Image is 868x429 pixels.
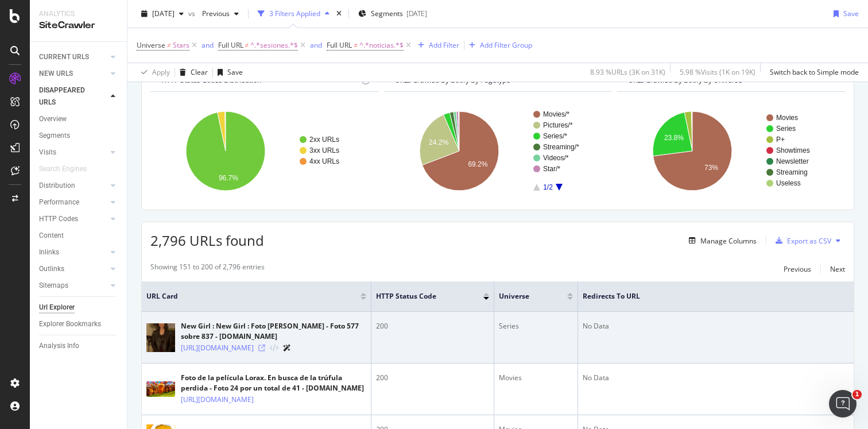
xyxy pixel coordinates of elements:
[617,101,845,201] svg: A chart.
[137,40,165,50] span: Universe
[543,154,569,162] text: Videos/*
[464,38,532,52] button: Add Filter Group
[468,160,487,168] text: 69.2%
[543,143,579,151] text: Streaming/*
[771,231,831,250] button: Export as CSV
[830,264,845,274] div: Next
[39,68,107,80] a: NEW URLS
[499,321,573,331] div: Series
[354,5,432,23] button: Segments[DATE]
[181,394,254,405] a: [URL][DOMAIN_NAME]
[150,262,265,276] div: Showing 151 to 200 of 2,796 entries
[150,231,264,250] span: 2,796 URLs found
[181,373,366,393] div: Foto de la película Lorax. En busca de la trúfula perdida - Foto 24 por un total de 41 - [DOMAIN_...
[543,165,560,173] text: Star/*
[167,40,171,50] span: ≠
[376,373,489,383] div: 200
[583,373,849,383] div: No Data
[429,40,459,50] div: Add Filter
[181,321,366,342] div: New Girl : New Girl : Foto [PERSON_NAME] - Foto 577 sobre 837 - [DOMAIN_NAME]
[583,321,849,331] div: No Data
[327,40,352,50] span: Full URL
[829,5,859,23] button: Save
[776,136,785,144] text: P+
[150,101,378,201] svg: A chart.
[852,390,862,399] span: 1
[39,318,101,330] div: Explorer Bookmarks
[39,263,107,275] a: Outlinks
[829,390,857,418] iframe: Intercom live chat
[218,40,243,50] span: Full URL
[776,179,801,187] text: Useless
[395,75,510,85] span: URLs Crawled By Botify By pagetype
[39,302,119,314] a: Url Explorer
[175,63,208,82] button: Clear
[39,130,119,142] a: Segments
[784,264,811,274] div: Previous
[376,291,466,302] span: HTTP Status Code
[39,213,78,225] div: HTTP Codes
[197,5,243,23] button: Previous
[371,9,403,18] span: Segments
[39,51,107,63] a: CURRENT URLS
[39,246,59,258] div: Inlinks
[480,40,532,50] div: Add Filter Group
[830,262,845,276] button: Next
[39,130,70,142] div: Segments
[39,180,107,192] a: Distribution
[413,38,459,52] button: Add Filter
[269,9,320,18] div: 3 Filters Applied
[39,246,107,258] a: Inlinks
[39,196,107,208] a: Performance
[161,75,261,85] span: HTTP Status Codes Distribution
[664,134,684,142] text: 23.8%
[776,114,798,122] text: Movies
[770,67,859,77] div: Switch back to Simple mode
[181,342,254,354] a: [URL][DOMAIN_NAME]
[213,63,243,82] button: Save
[784,262,811,276] button: Previous
[499,291,550,302] span: Universe
[258,345,265,351] a: Visit Online Page
[765,63,859,82] button: Switch back to Simple mode
[39,113,119,125] a: Overview
[776,157,809,165] text: Newsletter
[384,101,612,201] svg: A chart.
[39,340,119,352] a: Analysis Info
[843,9,859,18] div: Save
[499,373,573,383] div: Movies
[283,342,291,354] a: AI Url Details
[39,263,64,275] div: Outlinks
[406,9,427,18] div: [DATE]
[39,68,73,80] div: NEW URLS
[628,75,742,85] span: URLs Crawled By Botify By universe
[137,63,170,82] button: Apply
[146,315,175,360] img: main image
[39,213,107,225] a: HTTP Codes
[680,67,755,77] div: 5.98 % Visits ( 1K on 19K )
[227,67,243,77] div: Save
[146,381,175,397] img: main image
[359,37,404,53] span: ^.*noticias.*$
[250,37,298,53] span: ^.*sesiones.*$
[354,40,358,50] span: ≠
[201,40,214,50] div: and
[776,125,796,133] text: Series
[197,9,230,18] span: Previous
[191,67,208,77] div: Clear
[39,318,119,330] a: Explorer Bookmarks
[684,234,757,248] button: Manage Columns
[245,40,249,50] span: ≠
[543,121,573,129] text: Pictures/*
[429,138,448,146] text: 24.2%
[776,168,808,176] text: Streaming
[310,40,322,50] div: and
[146,291,358,302] span: URL Card
[309,136,339,144] text: 2xx URLs
[39,146,107,159] a: Visits
[310,40,322,51] button: and
[201,40,214,51] button: and
[152,67,170,77] div: Apply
